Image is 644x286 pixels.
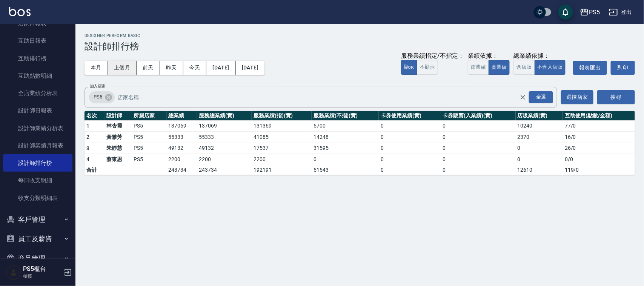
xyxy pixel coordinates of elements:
a: 每日收支明細 [3,172,72,189]
th: 店販業績(實) [516,111,563,121]
button: [DATE] [236,61,264,75]
td: 131369 [252,120,312,132]
img: Person [6,265,21,280]
div: 業績依據： [468,52,510,60]
td: 137069 [197,120,252,132]
th: 互助使用(點數/金額) [563,111,635,121]
h2: Designer Perform Basic [85,33,635,38]
button: 今天 [183,61,207,75]
td: 26 / 0 [563,143,635,154]
a: 互助排行榜 [3,50,72,67]
td: 41085 [252,132,312,143]
button: 上個月 [108,61,137,75]
a: 設計師業績分析表 [3,120,72,137]
button: 顯示 [401,60,417,75]
span: 1 [86,123,89,129]
td: 51543 [312,165,379,175]
button: save [558,5,573,20]
a: 設計師業績月報表 [3,137,72,154]
a: 設計師日報表 [3,102,72,119]
td: 蔡東恩 [105,154,132,165]
h5: PS5櫃台 [23,265,61,273]
p: 櫃檯 [23,273,61,280]
button: Open [527,90,555,105]
td: PS5 [132,154,167,165]
h3: 設計師排行榜 [85,41,635,52]
td: 林杏霞 [105,120,132,132]
button: 報表匯出 [573,61,607,75]
button: 客戶管理 [3,210,72,229]
td: 55333 [197,132,252,143]
td: 0 [441,154,516,165]
a: 互助點數明細 [3,67,72,85]
th: 卡券販賣(入業績)(實) [441,111,516,121]
td: 192191 [252,165,312,175]
div: 全選 [529,91,553,103]
td: 合計 [85,165,105,175]
td: 137069 [167,120,197,132]
button: 登出 [606,5,635,19]
div: PS5 [89,91,115,103]
button: 昨天 [160,61,183,75]
a: 互助日報表 [3,32,72,49]
th: 服務業績(指)(實) [252,111,312,121]
th: 名次 [85,111,105,121]
input: 店家名稱 [116,91,533,104]
td: 0 [516,154,563,165]
a: 設計師排行榜 [3,154,72,172]
td: 10240 [516,120,563,132]
td: 49132 [197,143,252,154]
td: 0 [441,132,516,143]
td: 119 / 0 [563,165,635,175]
td: 0 [441,120,516,132]
th: 所屬店家 [132,111,167,121]
a: 收支分類明細表 [3,189,72,207]
td: PS5 [132,120,167,132]
div: 服務業績指定/不指定： [401,52,464,60]
button: 前天 [137,61,160,75]
button: PS5 [577,5,603,20]
button: 不含入店販 [535,60,566,75]
button: 虛業績 [468,60,489,75]
td: 14248 [312,132,379,143]
button: Clear [518,92,528,103]
td: 77 / 0 [563,120,635,132]
td: 0 [379,120,441,132]
td: 2200 [252,154,312,165]
td: 0 [516,143,563,154]
button: [DATE] [206,61,235,75]
td: 55333 [167,132,197,143]
td: 17537 [252,143,312,154]
button: 含店販 [513,60,535,75]
td: 0 [312,154,379,165]
td: 0 [379,132,441,143]
span: 3 [86,145,89,151]
div: PS5 [589,8,600,17]
td: 49132 [167,143,197,154]
td: 0 [441,143,516,154]
td: 31595 [312,143,379,154]
button: 員工及薪資 [3,229,72,249]
td: 黃雅芳 [105,132,132,143]
button: 搜尋 [597,90,635,104]
button: 列印 [611,61,635,75]
td: 243734 [167,165,197,175]
td: 0 [379,143,441,154]
td: 朱靜慧 [105,143,132,154]
th: 服務總業績(實) [197,111,252,121]
td: 0 / 0 [563,154,635,165]
button: 本月 [85,61,108,75]
button: 實業績 [489,60,510,75]
td: PS5 [132,143,167,154]
td: 2370 [516,132,563,143]
td: 0 [379,154,441,165]
span: 4 [86,156,89,162]
th: 服務業績(不指)(實) [312,111,379,121]
td: 12610 [516,165,563,175]
td: 5700 [312,120,379,132]
th: 卡券使用業績(實) [379,111,441,121]
button: 不顯示 [417,60,438,75]
table: a dense table [85,111,635,175]
td: PS5 [132,132,167,143]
